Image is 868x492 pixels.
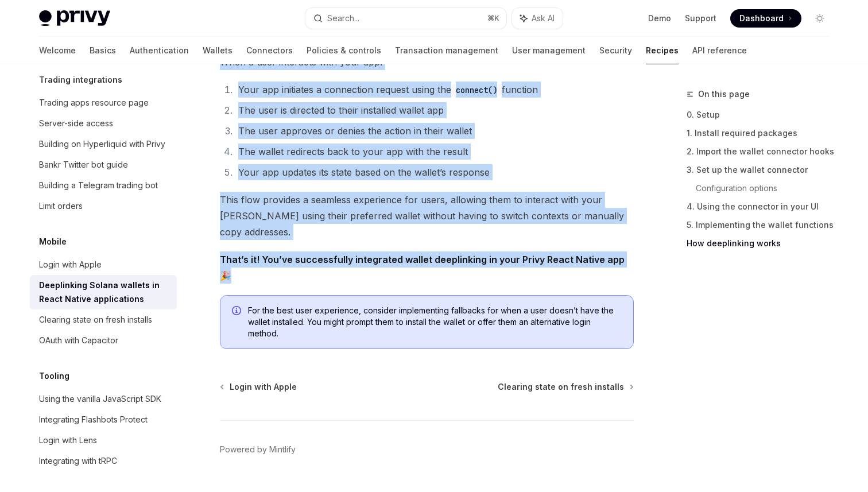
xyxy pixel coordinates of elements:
div: Trading apps resource page [39,96,149,110]
a: Integrating Flashbots Protect [30,409,177,430]
div: Server-side access [39,117,113,130]
a: Limit orders [30,196,177,216]
span: ⌘ K [487,14,499,23]
a: Login with Apple [30,254,177,275]
a: Integrating with tRPC [30,451,177,471]
div: Limit orders [39,199,83,213]
div: Bankr Twitter bot guide [39,158,128,172]
span: For the best user experience, consider implementing fallbacks for when a user doesn’t have the wa... [248,305,622,339]
a: Bankr Twitter bot guide [30,154,177,175]
a: Basics [90,37,116,64]
a: Dashboard [730,9,801,28]
div: Integrating with tRPC [39,454,117,468]
a: Welcome [39,37,76,64]
a: Clearing state on fresh installs [30,309,177,330]
a: Policies & controls [307,37,381,64]
h5: Tooling [39,369,69,383]
a: Security [599,37,632,64]
a: Trading apps resource page [30,92,177,113]
a: 2. Import the wallet connector hooks [687,142,838,161]
a: 3. Set up the wallet connector [687,161,838,179]
a: Authentication [130,37,189,64]
a: Login with Apple [221,381,297,393]
div: OAuth with Capacitor [39,334,118,347]
div: Building on Hyperliquid with Privy [39,137,165,151]
a: 5. Implementing the wallet functions [687,216,838,234]
li: The user is directed to their installed wallet app [235,102,634,118]
div: Search... [327,11,359,25]
span: Clearing state on fresh installs [498,381,624,393]
a: Wallets [203,37,232,64]
a: Recipes [646,37,679,64]
a: User management [512,37,586,64]
li: The wallet redirects back to your app with the result [235,144,634,160]
a: Clearing state on fresh installs [498,381,633,393]
a: 4. Using the connector in your UI [687,197,838,216]
a: Deeplinking Solana wallets in React Native applications [30,275,177,309]
button: Search...⌘K [305,8,506,29]
div: Using the vanilla JavaScript SDK [39,392,161,406]
li: Your app updates its state based on the wallet’s response [235,164,634,180]
div: Login with Lens [39,433,97,447]
span: Ask AI [532,13,555,24]
a: Demo [648,13,671,24]
div: Deeplinking Solana wallets in React Native applications [39,278,170,306]
a: How deeplinking works [687,234,838,253]
div: Clearing state on fresh installs [39,313,152,327]
a: OAuth with Capacitor [30,330,177,351]
a: Building a Telegram trading bot [30,175,177,196]
span: On this page [698,87,750,101]
div: Login with Apple [39,258,102,272]
a: Powered by Mintlify [220,444,296,455]
span: Dashboard [739,13,784,24]
a: 1. Install required packages [687,124,838,142]
img: light logo [39,10,110,26]
code: connect() [451,84,502,96]
li: Your app initiates a connection request using the function [235,82,634,98]
a: Login with Lens [30,430,177,451]
span: This flow provides a seamless experience for users, allowing them to interact with your [PERSON_N... [220,192,634,240]
a: Support [685,13,716,24]
a: Configuration options [696,179,838,197]
div: Building a Telegram trading bot [39,179,158,192]
h5: Mobile [39,235,67,249]
a: Using the vanilla JavaScript SDK [30,389,177,409]
strong: That’s it! You’ve successfully integrated wallet deeplinking in your Privy React Native app 🎉 [220,254,625,281]
button: Toggle dark mode [811,9,829,28]
div: Integrating Flashbots Protect [39,413,148,427]
a: Building on Hyperliquid with Privy [30,134,177,154]
a: Connectors [246,37,293,64]
a: Transaction management [395,37,498,64]
a: API reference [692,37,747,64]
svg: Info [232,306,243,317]
li: The user approves or denies the action in their wallet [235,123,634,139]
button: Ask AI [512,8,563,29]
a: Server-side access [30,113,177,134]
a: 0. Setup [687,106,838,124]
span: Login with Apple [230,381,297,393]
